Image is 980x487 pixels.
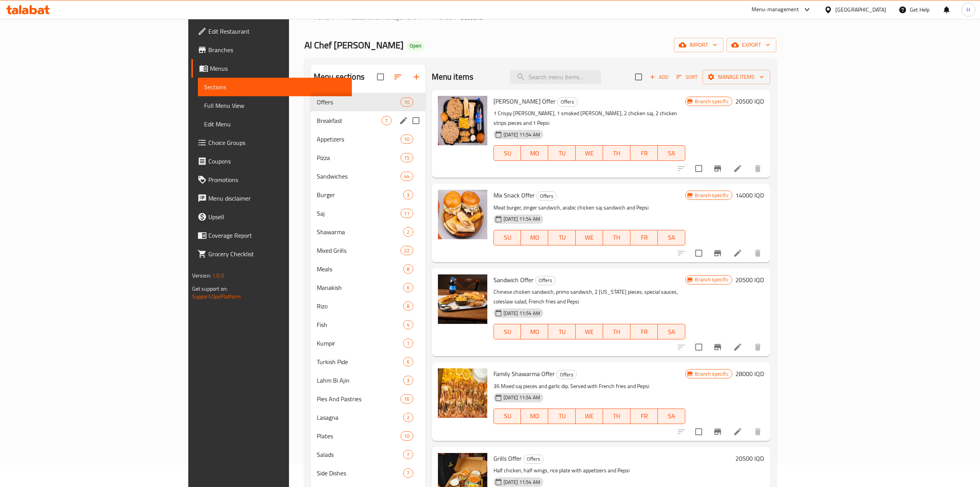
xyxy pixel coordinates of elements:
[403,264,413,274] div: items
[311,204,426,223] div: Saj11
[404,451,412,458] span: 7
[191,152,352,170] a: Coupons
[691,339,707,355] span: Select to update
[403,413,413,422] div: items
[400,431,413,441] div: items
[557,370,576,379] span: Offers
[493,466,732,475] p: Half chicken, half wings, rice plate with appetizers and Pepsi
[647,71,671,83] span: Add item
[317,135,400,144] span: Appetizers
[671,71,703,83] span: Sort items
[658,409,685,424] button: SA
[548,145,576,161] button: TU
[735,96,764,107] h6: 20500 IQD
[404,321,412,329] span: 4
[551,232,573,243] span: TU
[691,424,707,440] span: Select to update
[400,394,413,404] div: items
[661,232,682,243] span: SA
[521,230,548,245] button: MO
[966,5,970,14] span: H
[551,148,573,159] span: TU
[404,191,412,199] span: 3
[674,38,723,52] button: import
[403,357,413,366] div: items
[438,190,487,239] img: Mix Snack Offer
[311,93,426,111] div: Offers10
[521,409,548,424] button: MO
[400,135,413,144] div: items
[311,445,426,464] div: Salads7
[389,68,407,86] span: Sort sections
[317,227,404,237] div: Shawarma
[606,148,627,159] span: TH
[311,148,426,167] div: Pizza15
[438,368,487,418] img: Family Shawarma Offer
[317,468,404,478] span: Side Dishes
[311,315,426,334] div: Fish4
[630,409,658,424] button: FR
[317,264,404,274] div: Meals
[674,71,700,83] button: Sort
[557,97,578,107] div: Offers
[400,172,413,181] div: items
[634,410,655,422] span: FR
[603,230,630,245] button: TH
[404,377,412,384] span: 3
[311,223,426,241] div: Shawarma2
[749,244,767,262] button: delete
[208,194,346,203] span: Menu disclaimer
[304,36,404,54] span: Al Chef [PERSON_NAME]
[579,326,600,337] span: WE
[317,153,400,162] span: Pizza
[606,232,627,243] span: TH
[521,324,548,339] button: MO
[191,226,352,245] a: Coverage Report
[692,192,732,199] span: Branch specific
[524,455,543,463] span: Offers
[317,97,400,107] span: Offers
[317,357,404,366] span: Turkish Pide
[735,274,764,285] h6: 20500 IQD
[208,212,346,221] span: Upsell
[703,70,770,84] button: Manage items
[311,186,426,204] div: Burger3
[317,376,404,385] div: Lahm Bi Ajin
[317,301,404,311] span: Rizo
[438,96,487,145] img: Rizo Offer
[208,249,346,259] span: Grocery Checklist
[382,117,391,124] span: 7
[661,148,682,159] span: SA
[551,326,573,337] span: TU
[404,358,412,366] span: 6
[500,131,543,138] span: [DATE] 11:54 AM
[727,38,776,52] button: export
[708,338,727,356] button: Branch-specific-item
[576,409,603,424] button: WE
[403,376,413,385] div: items
[603,409,630,424] button: TH
[317,209,400,218] span: Saj
[735,368,764,379] h6: 28000 IQD
[548,230,576,245] button: TU
[500,310,543,317] span: [DATE] 11:54 AM
[497,148,518,159] span: SU
[493,145,521,161] button: SU
[311,427,426,445] div: Plates10
[432,71,474,83] h2: Menu items
[398,115,409,126] button: edit
[493,324,521,339] button: SU
[403,227,413,237] div: items
[401,136,412,143] span: 10
[708,159,727,178] button: Branch-specific-item
[407,41,424,51] div: Open
[191,41,352,59] a: Branches
[404,340,412,347] span: 1
[733,427,742,436] a: Edit menu item
[403,468,413,478] div: items
[733,40,770,50] span: export
[317,246,400,255] span: Mixed Grills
